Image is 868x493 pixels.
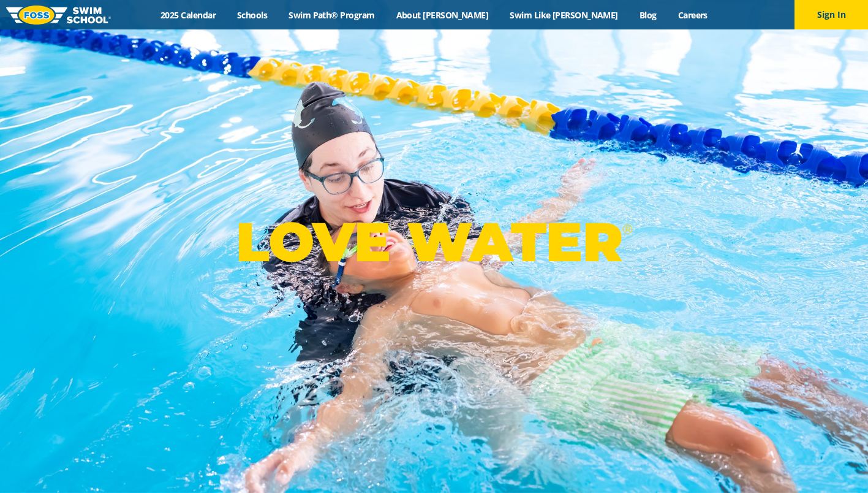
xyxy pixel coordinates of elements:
[6,6,111,25] img: FOSS Swim School Logo
[150,9,227,21] a: 2025 Calendar
[236,209,632,275] p: LOVE WATER
[227,9,278,21] a: Schools
[499,9,629,21] a: Swim Like [PERSON_NAME]
[667,9,718,21] a: Careers
[622,221,632,237] sup: ®
[385,9,499,21] a: About [PERSON_NAME]
[278,9,385,21] a: Swim Path® Program
[628,9,667,21] a: Blog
